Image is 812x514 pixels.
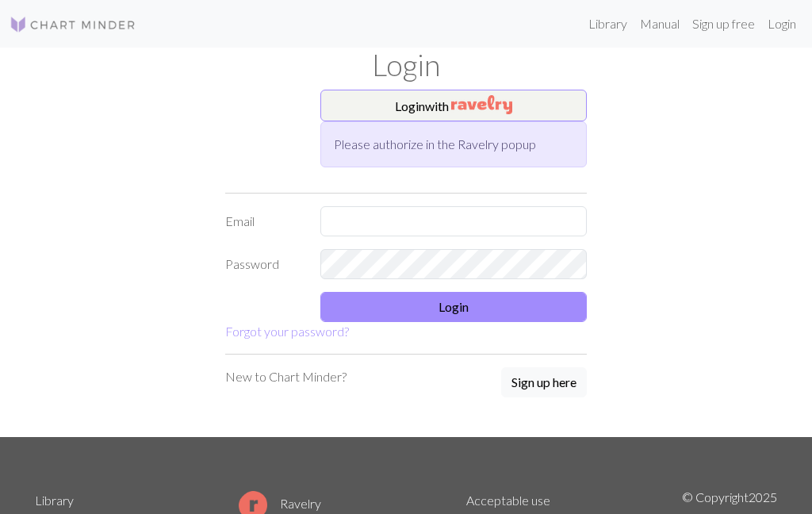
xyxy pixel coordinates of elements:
a: Login [761,8,802,40]
a: Library [582,8,634,40]
a: Sign up free [686,8,761,40]
h1: Login [25,48,787,83]
div: Please authorize in the Ravelry popup [320,121,587,167]
a: Manual [634,8,686,40]
button: Login [320,292,587,322]
a: Forgot your password? [225,324,349,339]
a: Acceptable use [466,493,550,508]
img: Ravelry [451,95,512,114]
label: Password [216,249,311,279]
button: Sign up here [501,367,587,397]
img: Logo [10,15,136,34]
a: Sign up here [501,367,587,399]
a: Ravelry [239,496,321,511]
button: Loginwith [320,90,587,121]
p: New to Chart Minder? [225,367,347,386]
a: Library [35,493,74,508]
label: Email [216,206,311,236]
